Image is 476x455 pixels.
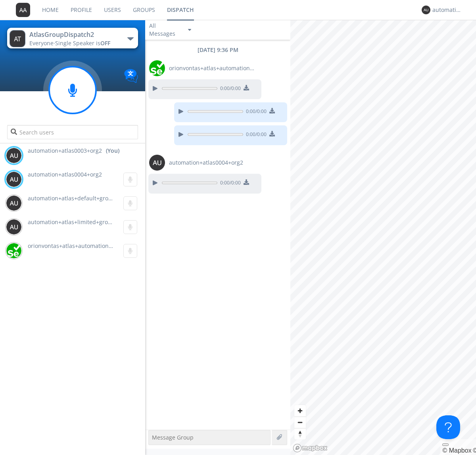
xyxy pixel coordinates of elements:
[442,447,471,454] a: Mapbox
[269,108,275,113] img: download media button
[217,179,241,188] span: 0:00 / 0:00
[149,22,181,38] div: All Messages
[217,85,241,94] span: 0:00 / 0:00
[6,243,22,259] img: 29d36aed6fa347d5a1537e7736e6aa13
[188,29,191,31] img: caret-down-sm.svg
[16,3,30,17] img: 373638.png
[29,39,119,47] div: Everyone ·
[244,85,249,90] img: download media button
[243,131,267,140] span: 0:00 / 0:00
[169,64,256,72] span: orionvontas+atlas+automation+org2
[149,155,165,171] img: 373638.png
[442,443,449,446] button: Toggle attribution
[28,242,124,250] span: orionvontas+atlas+automation+org2
[28,171,102,178] span: automation+atlas0004+org2
[10,30,25,47] img: 373638.png
[294,428,306,440] span: Reset bearing to north
[7,28,138,48] button: AtlasGroupDispatch2Everyone·Single Speaker isOFF
[294,417,306,428] button: Zoom out
[145,46,290,54] div: [DATE] 9:36 PM
[6,148,22,163] img: 373638.png
[28,194,131,202] span: automation+atlas+default+group+org2
[244,179,249,185] img: download media button
[149,60,165,76] img: 29d36aed6fa347d5a1537e7736e6aa13
[243,108,267,117] span: 0:00 / 0:00
[436,415,460,439] iframe: Toggle Customer Support
[293,443,328,453] a: Mapbox logo
[100,39,110,47] span: OFF
[28,218,133,226] span: automation+atlas+limited+groups+org2
[28,147,102,155] span: automation+atlas0003+org2
[124,69,138,83] img: Translation enabled
[7,125,138,139] input: Search users
[294,417,306,428] span: Zoom out
[6,195,22,211] img: 373638.png
[294,428,306,440] button: Reset bearing to north
[169,159,243,167] span: automation+atlas0004+org2
[6,219,22,235] img: 373638.png
[432,6,462,14] div: automation+atlas0003+org2
[294,405,306,417] button: Zoom in
[269,131,275,136] img: download media button
[422,6,430,14] img: 373638.png
[106,147,119,155] div: (You)
[29,30,119,39] div: AtlasGroupDispatch2
[6,171,22,187] img: 373638.png
[55,39,110,47] span: Single Speaker is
